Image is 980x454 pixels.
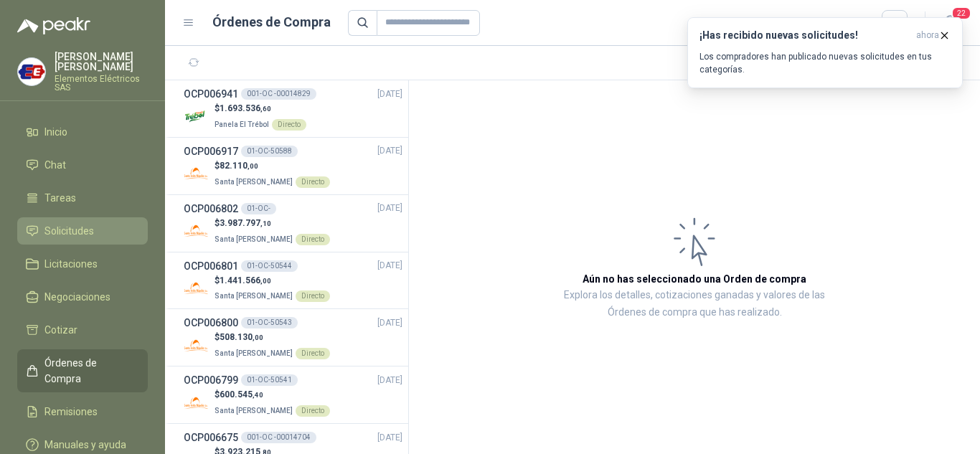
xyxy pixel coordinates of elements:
span: Santa [PERSON_NAME] [215,292,293,300]
p: $ [215,159,330,173]
div: Directo [296,176,330,188]
div: Directo [296,405,330,417]
span: ,40 [253,391,263,399]
span: Santa [PERSON_NAME] [215,178,293,186]
span: Santa [PERSON_NAME] [215,407,293,415]
a: Licitaciones [17,250,148,278]
span: [DATE] [377,316,402,330]
span: [DATE] [377,374,402,387]
a: OCP00680201-OC-[DATE] Company Logo$3.987.797,10Santa [PERSON_NAME]Directo [184,201,402,246]
h3: ¡Has recibido nuevas solicitudes! [699,29,910,42]
div: Directo [296,234,330,245]
span: ahora [916,29,939,42]
img: Company Logo [184,161,209,186]
p: Explora los detalles, cotizaciones ganadas y valores de las Órdenes de compra que has realizado. [552,287,837,321]
div: 01-OC- [241,203,276,214]
span: 508.130 [220,332,263,342]
span: Remisiones [44,404,98,420]
span: 22 [951,6,971,20]
a: OCP00679901-OC-50541[DATE] Company Logo$600.545,40Santa [PERSON_NAME]Directo [184,372,402,417]
span: 1.441.566 [220,275,271,285]
p: $ [215,331,330,344]
span: Chat [44,157,66,173]
p: $ [215,217,330,230]
a: Chat [17,151,148,179]
div: 01-OC-50541 [241,374,298,386]
h3: OCP006917 [184,143,238,159]
img: Company Logo [184,104,209,129]
a: OCP00691701-OC-50588[DATE] Company Logo$82.110,00Santa [PERSON_NAME]Directo [184,143,402,189]
span: ,10 [260,219,271,227]
p: $ [215,274,330,288]
span: [DATE] [377,259,402,273]
span: Órdenes de Compra [44,355,134,387]
a: Órdenes de Compra [17,349,148,392]
button: 22 [937,10,963,36]
span: Panela El Trébol [215,120,269,128]
img: Logo peakr [17,17,90,34]
span: ,00 [260,277,271,285]
div: 01-OC-50543 [241,317,298,328]
span: Santa [PERSON_NAME] [215,349,293,357]
a: Solicitudes [17,217,148,245]
h3: OCP006675 [184,430,238,445]
button: ¡Has recibido nuevas solicitudes!ahora Los compradores han publicado nuevas solicitudes en tus ca... [687,17,963,88]
span: Negociaciones [44,289,110,305]
span: Tareas [44,190,76,206]
a: OCP00680101-OC-50544[DATE] Company Logo$1.441.566,00Santa [PERSON_NAME]Directo [184,258,402,303]
p: $ [215,102,306,115]
span: Inicio [44,124,67,140]
img: Company Logo [184,219,209,244]
a: Inicio [17,118,148,146]
h3: OCP006941 [184,86,238,102]
img: Company Logo [184,333,209,358]
h3: OCP006801 [184,258,238,274]
span: 1.693.536 [220,103,271,113]
h3: OCP006802 [184,201,238,217]
p: Los compradores han publicado nuevas solicitudes en tus categorías. [699,50,951,76]
span: Santa [PERSON_NAME] [215,235,293,243]
h3: Aún no has seleccionado una Orden de compra [583,271,806,287]
h3: OCP006799 [184,372,238,388]
div: 001-OC -00014829 [241,88,316,100]
span: Manuales y ayuda [44,437,126,453]
h1: Órdenes de Compra [212,12,331,32]
span: ,00 [248,162,258,170]
img: Company Logo [184,275,209,301]
span: 82.110 [220,161,258,171]
div: Directo [296,348,330,359]
span: Solicitudes [44,223,94,239]
a: Negociaciones [17,283,148,311]
a: Remisiones [17,398,148,425]
span: ,00 [253,334,263,341]
p: [PERSON_NAME] [PERSON_NAME] [55,52,148,72]
span: 600.545 [220,389,263,399]
div: Directo [272,119,306,131]
span: [DATE] [377,144,402,158]
span: ,60 [260,105,271,113]
img: Company Logo [184,390,209,415]
span: Cotizar [44,322,77,338]
a: Tareas [17,184,148,212]
a: Cotizar [17,316,148,344]
span: Licitaciones [44,256,98,272]
span: [DATE] [377,202,402,215]
span: 3.987.797 [220,218,271,228]
div: 01-OC-50544 [241,260,298,272]
p: Elementos Eléctricos SAS [55,75,148,92]
a: OCP006941001-OC -00014829[DATE] Company Logo$1.693.536,60Panela El TrébolDirecto [184,86,402,131]
div: 01-OC-50588 [241,146,298,157]
img: Company Logo [18,58,45,85]
h3: OCP006800 [184,315,238,331]
a: OCP00680001-OC-50543[DATE] Company Logo$508.130,00Santa [PERSON_NAME]Directo [184,315,402,360]
div: Directo [296,290,330,302]
span: [DATE] [377,431,402,445]
div: 001-OC -00014704 [241,432,316,443]
span: [DATE] [377,88,402,101]
p: $ [215,388,330,402]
